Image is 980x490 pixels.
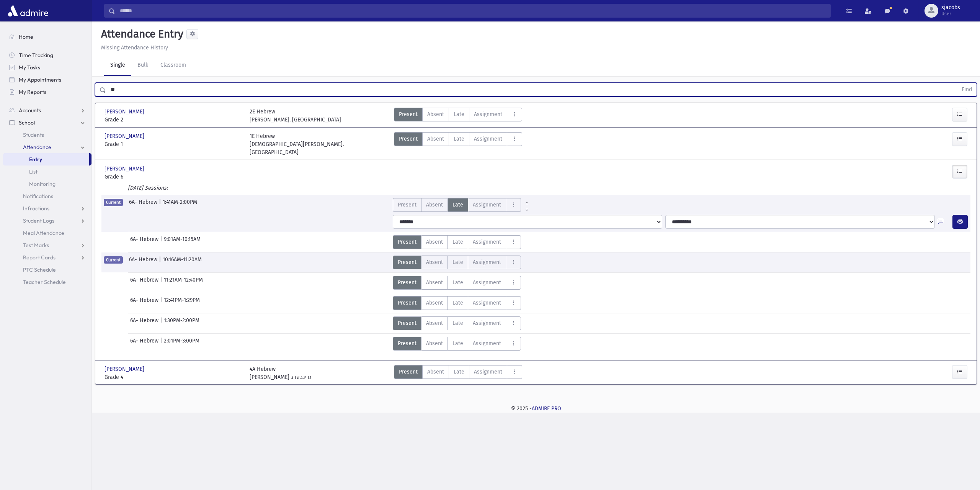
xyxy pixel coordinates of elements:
[29,180,56,187] span: Monitoring
[3,104,91,116] a: Accounts
[23,205,49,212] span: Infractions
[427,368,444,376] span: Absent
[19,52,53,59] span: Time Tracking
[452,319,463,327] span: Late
[23,144,51,151] span: Attendance
[473,258,501,266] span: Assignment
[398,339,416,347] span: Present
[19,33,33,40] span: Home
[131,55,154,76] a: Bulk
[3,129,91,141] a: Students
[23,229,64,236] span: Meal Attendance
[3,141,91,153] a: Attendance
[452,339,463,347] span: Late
[393,337,521,351] div: AttTypes
[160,276,164,290] span: |
[105,140,242,148] span: Grade 1
[19,76,61,83] span: My Appointments
[104,256,123,264] span: Current
[6,3,50,18] img: AdmirePro
[130,337,160,351] span: 6A- Hebrew
[473,319,501,327] span: Assignment
[957,83,977,96] button: Find
[130,235,160,249] span: 6A- Hebrew
[398,279,416,287] span: Present
[129,198,159,212] span: 6A- Hebrew
[19,64,40,71] span: My Tasks
[104,405,968,413] div: © 2025 -
[105,173,242,181] span: Grade 6
[3,276,91,288] a: Teacher Schedule
[399,368,418,376] span: Present
[532,405,561,412] a: ADMIRE PRO
[101,44,168,51] u: Missing Attendance History
[3,166,91,178] a: List
[104,199,123,206] span: Current
[98,44,168,51] a: Missing Attendance History
[19,88,46,95] span: My Reports
[98,28,183,41] h5: Attendance Entry
[394,365,522,381] div: AttTypes
[3,49,91,61] a: Time Tracking
[130,316,160,330] span: 6A- Hebrew
[129,256,159,269] span: 6A- Hebrew
[130,276,160,290] span: 6A- Hebrew
[3,153,89,166] a: Entry
[426,238,443,246] span: Absent
[105,165,146,173] span: [PERSON_NAME]
[426,299,443,307] span: Absent
[23,131,44,138] span: Students
[128,185,168,191] i: [DATE] Sessions:
[474,110,502,118] span: Assignment
[23,266,56,273] span: PTC Schedule
[941,11,960,17] span: User
[23,242,49,249] span: Test Marks
[3,61,91,74] a: My Tasks
[160,296,164,310] span: |
[163,256,202,269] span: 10:16AM-11:20AM
[474,135,502,143] span: Assignment
[105,132,146,140] span: [PERSON_NAME]
[473,238,501,246] span: Assignment
[105,108,146,116] span: [PERSON_NAME]
[521,204,533,210] a: All Later
[3,227,91,239] a: Meal Attendance
[473,201,501,209] span: Assignment
[19,107,41,114] span: Accounts
[164,337,199,351] span: 2:01PM-3:00PM
[474,368,502,376] span: Assignment
[3,251,91,264] a: Report Cards
[3,86,91,98] a: My Reports
[3,74,91,86] a: My Appointments
[398,238,416,246] span: Present
[23,217,54,224] span: Student Logs
[398,319,416,327] span: Present
[454,368,464,376] span: Late
[3,178,91,190] a: Monitoring
[19,119,35,126] span: School
[3,31,91,43] a: Home
[164,235,201,249] span: 9:01AM-10:15AM
[130,296,160,310] span: 6A- Hebrew
[163,198,197,212] span: 1:41AM-2:00PM
[427,110,444,118] span: Absent
[426,279,443,287] span: Absent
[3,190,91,202] a: Notifications
[115,4,830,18] input: Search
[154,55,192,76] a: Classroom
[426,258,443,266] span: Absent
[473,339,501,347] span: Assignment
[454,135,464,143] span: Late
[23,254,56,261] span: Report Cards
[250,108,341,124] div: 2E Hebrew [PERSON_NAME], [GEOGRAPHIC_DATA]
[159,198,163,212] span: |
[164,276,203,290] span: 11:21AM-12:40PM
[393,256,521,269] div: AttTypes
[521,198,533,204] a: All Prior
[454,110,464,118] span: Late
[250,132,387,156] div: 1E Hebrew [DEMOGRAPHIC_DATA][PERSON_NAME]. [GEOGRAPHIC_DATA]
[473,299,501,307] span: Assignment
[398,258,416,266] span: Present
[393,276,521,290] div: AttTypes
[452,201,463,209] span: Late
